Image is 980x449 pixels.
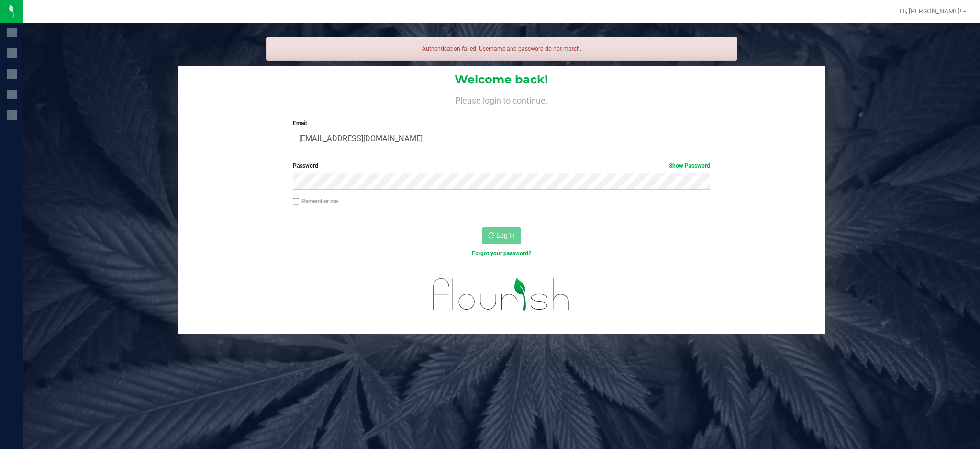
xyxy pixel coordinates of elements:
[293,162,318,169] span: Password
[293,197,338,206] label: Remember me
[472,250,531,257] a: Forgot your password?
[178,73,825,86] h1: Welcome back!
[496,231,515,239] span: Log In
[293,198,300,205] input: Remember me
[421,268,582,321] img: flourish_logo.svg
[293,119,710,127] label: Email
[669,162,710,169] a: Show Password
[266,37,737,61] div: Authentication failed. Username and password do not match.
[900,7,962,15] span: Hi, [PERSON_NAME]!
[178,94,825,105] h4: Please login to continue.
[482,227,521,244] button: Log In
